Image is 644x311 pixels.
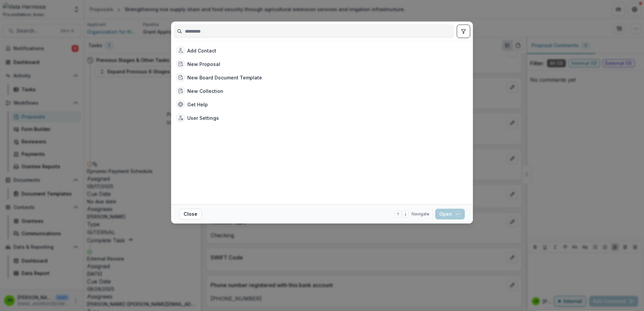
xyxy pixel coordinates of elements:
div: Add Contact [187,47,216,54]
div: Get Help [187,101,208,108]
button: Open [435,209,465,219]
div: New Board Document Template [187,74,262,81]
div: New Collection [187,88,223,95]
button: toggle filters [457,25,470,38]
span: Navigate [412,211,429,217]
button: Close [179,209,202,219]
div: User Settings [187,114,219,122]
div: New Proposal [187,61,220,68]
